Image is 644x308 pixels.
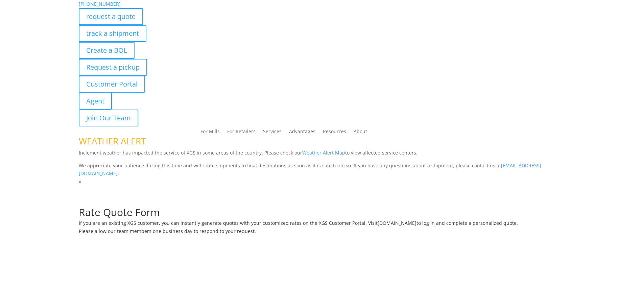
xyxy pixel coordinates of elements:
[79,186,566,199] h1: Request a Quote
[79,220,378,226] span: If you are an existing XGS customer, you can instantly generate quotes with your customized rates...
[79,76,145,93] a: Customer Portal
[79,93,112,110] a: Agent
[79,1,121,7] a: [PHONE_NUMBER]
[416,220,518,226] span: to log in and complete a personalized quote.
[227,129,256,137] a: For Retailers
[79,25,146,42] a: track a shipment
[79,149,566,162] p: Inclement weather has impacted the service of XGS in some areas of the country. Please check our ...
[302,149,345,156] a: Weather Alert Map
[79,59,147,76] a: Request a pickup
[79,229,566,237] h6: Please allow our team members one business day to respond to your request.
[323,129,346,137] a: Resources
[354,129,367,137] a: About
[200,129,220,137] a: For Mills
[79,162,566,178] p: We appreciate your patience during this time and will route shipments to final destinations as so...
[79,177,566,186] p: x
[79,8,143,25] a: request a quote
[79,135,146,147] span: WEATHER ALERT
[79,110,138,126] a: Join Our Team
[79,207,566,221] h1: Rate Quote Form
[378,220,416,226] a: [DOMAIN_NAME]
[79,199,566,207] p: Complete the form below for a customized quote based on your shipping needs.
[289,129,315,137] a: Advantages
[79,42,135,59] a: Create a BOL
[263,129,282,137] a: Services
